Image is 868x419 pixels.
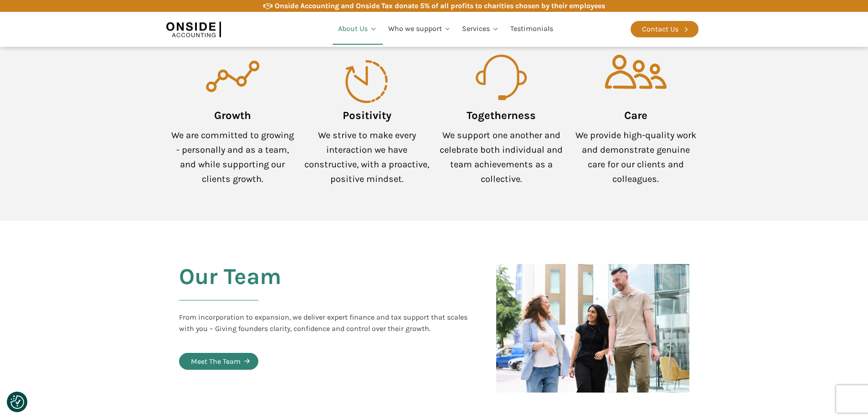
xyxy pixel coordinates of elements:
a: Services [457,14,505,45]
div: We are committed to growing - personally and as a team, and while supporting our clients growth. [170,128,295,186]
a: About Us [333,14,383,45]
h3: Care [624,103,647,128]
img: Revisit consent button [10,395,24,409]
div: We strive to make every interaction we have constructive, with a proactive, positive mindset. [304,128,430,186]
a: Meet The Team [179,353,258,370]
h3: Growth [214,103,251,128]
h3: Togetherness [467,103,536,128]
div: We provide high-quality work and demonstrate genuine care for our clients and colleagues. [573,128,699,186]
h2: Our Team [179,264,281,311]
a: Contact Us [631,21,699,37]
img: Onside Accounting [166,19,221,40]
div: We support one another and celebrate both individual and team achievements as a collective. [439,128,564,186]
div: Meet The Team [191,356,241,367]
div: Contact Us [642,23,678,35]
a: Testimonials [505,14,559,45]
a: Who we support [383,14,457,45]
button: Consent Preferences [10,395,24,409]
div: From incorporation to expansion, we deliver expert finance and tax support that scales with you –... [179,311,478,335]
h3: Positivity [343,103,391,128]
